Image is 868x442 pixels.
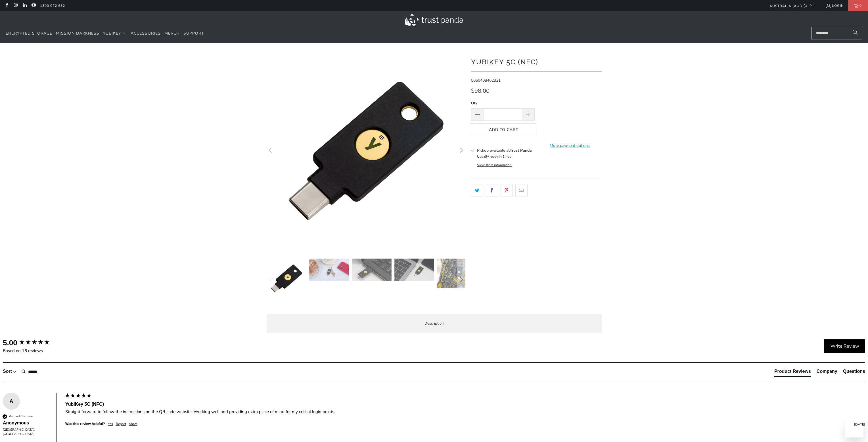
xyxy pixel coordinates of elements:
span: Encrypted Storage [6,31,52,36]
a: Trust Panda Australia on YouTube [31,3,36,8]
button: Search [848,27,862,39]
a: Share this on Facebook [486,185,498,196]
div: Yes [108,422,113,426]
a: Encrypted Storage [6,27,52,40]
button: Next [457,52,466,250]
label: Search: [19,366,19,366]
button: View store information [477,163,512,167]
button: Add to Cart [471,124,536,136]
a: More payment options [538,143,602,149]
a: Login [826,3,844,9]
a: Share this on Pinterest [501,185,513,196]
h1: YubiKey 5C (NFC) [471,56,602,67]
span: Support [183,31,204,36]
div: A [3,397,20,405]
span: Mission Darkness [56,31,99,36]
img: YubiKey 5C (NFC) - Trust Panda [437,259,476,288]
a: Mission Darkness [56,27,99,40]
h3: Pickup available at [477,147,532,153]
span: Accessories [131,31,161,36]
span: 5060408462331 [471,78,501,83]
div: 5.00 [3,338,17,348]
div: Product Reviews [774,368,811,375]
a: Trust Panda Australia on Facebook [4,3,9,8]
a: Trust Panda Australia on LinkedIn [22,3,27,8]
div: Reviews Tabs [774,368,865,380]
div: Anonymous [3,420,51,426]
div: [GEOGRAPHIC_DATA], [GEOGRAPHIC_DATA] [3,428,51,436]
div: Based on 16 reviews [3,348,62,354]
a: Email this to a friend [515,185,528,196]
span: YubiKey [103,31,121,36]
nav: Translation missing: en.navigation.header.main_nav [6,27,204,40]
div: Questions [843,368,865,375]
a: YubiKey 5C (NFC) - Trust Panda [267,52,465,250]
iframe: Button to launch messaging window [845,419,863,437]
a: Support [183,27,204,40]
img: YubiKey 5C (NFC) - Trust Panda [267,259,306,298]
div: 5 star rating [65,393,92,399]
summary: YubiKey [103,27,127,40]
button: Previous [266,52,275,250]
span: Add to Cart [477,128,530,132]
div: Write Review [824,339,865,354]
div: YubiKey 5C (NFC) [65,401,865,407]
button: Next [457,259,466,301]
img: YubiKey 5C (NFC) - Trust Panda [352,259,392,281]
div: Straight forward to follow the instructions on the QR code website. Working well and providing ex... [65,409,865,415]
a: Merch [164,27,180,40]
a: Trust Panda Australia on Instagram [13,3,18,8]
b: Trust Panda [510,148,532,153]
div: Sort [3,368,16,375]
label: Qty [471,100,535,106]
div: Company [817,368,837,375]
div: Overall product rating out of 5: 5.00 [3,338,62,348]
div: Share [129,422,137,426]
a: Accessories [131,27,161,40]
div: Was this review helpful? [65,422,105,426]
button: Previous [266,259,275,301]
img: YubiKey 5C (NFC) - Trust Panda [309,259,349,281]
input: Search [19,366,65,377]
div: Report [116,422,126,426]
span: $98.00 [471,87,490,95]
small: Usually ready in 1 hour [477,154,513,159]
img: Trust Panda Australia [405,14,463,26]
a: Share this on Twitter [471,185,483,196]
label: Description [267,314,602,333]
div: [DATE] [140,422,865,427]
div: Verified Customer [9,414,34,418]
span: Merch [164,31,180,36]
img: YubiKey 5C (NFC) - Trust Panda [394,259,434,281]
a: 1300 072 632 [40,3,65,9]
div: 5.00 star rating [19,339,50,346]
input: Search... [811,27,862,39]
